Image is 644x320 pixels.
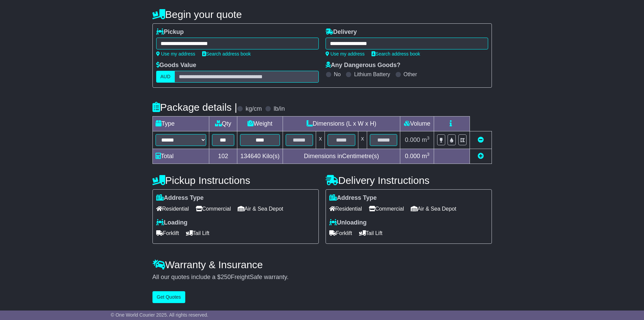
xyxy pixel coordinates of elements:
[152,274,492,281] div: All our quotes include a $ FreightSafe warranty.
[152,116,209,131] td: Type
[238,204,283,214] span: Air & Sea Depot
[422,136,430,143] span: m
[372,51,420,57] a: Search address book
[326,51,365,57] a: Use my address
[152,259,492,270] h4: Warranty & Insurance
[245,105,262,113] label: kg/cm
[156,62,196,69] label: Goods Value
[422,153,430,159] span: m
[478,153,484,159] a: Add new item
[273,105,285,113] label: lb/in
[111,312,209,318] span: © One World Courier 2025. All rights reserved.
[326,28,357,36] label: Delivery
[326,62,401,69] label: Any Dangerous Goods?
[405,136,420,143] span: 0.000
[209,116,237,131] td: Qty
[404,71,417,78] label: Other
[156,228,179,238] span: Forklift
[326,175,492,186] h4: Delivery Instructions
[152,149,209,164] td: Total
[196,204,231,214] span: Commercial
[202,51,251,57] a: Search address book
[156,204,189,214] span: Residential
[156,219,188,227] label: Loading
[329,204,362,214] span: Residential
[152,175,319,186] h4: Pickup Instructions
[427,135,430,141] sup: 3
[237,149,283,164] td: Kilo(s)
[237,116,283,131] td: Weight
[283,149,400,164] td: Dimensions in Centimetre(s)
[186,228,210,238] span: Tail Lift
[209,149,237,164] td: 102
[156,194,204,202] label: Address Type
[359,228,383,238] span: Tail Lift
[156,28,184,36] label: Pickup
[329,228,352,238] span: Forklift
[400,116,434,131] td: Volume
[156,71,175,83] label: AUD
[156,51,195,57] a: Use my address
[221,274,231,280] span: 250
[427,152,430,157] sup: 3
[478,136,484,143] a: Remove this item
[283,116,400,131] td: Dimensions (L x W x H)
[334,71,341,78] label: No
[152,102,237,113] h4: Package details |
[358,131,367,149] td: x
[316,131,325,149] td: x
[329,194,377,202] label: Address Type
[405,153,420,159] span: 0.000
[152,9,492,20] h4: Begin your quote
[369,204,404,214] span: Commercial
[240,153,261,159] span: 134640
[354,71,390,78] label: Lithium Battery
[152,291,186,303] button: Get Quotes
[329,219,367,227] label: Unloading
[411,204,456,214] span: Air & Sea Depot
